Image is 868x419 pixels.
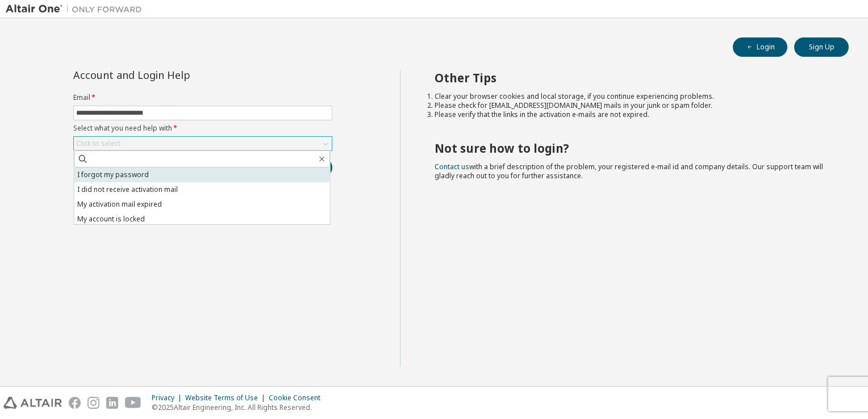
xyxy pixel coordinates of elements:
div: Cookie Consent [269,393,327,403]
a: Contact us [435,162,469,171]
p: © 2025 Altair Engineering, Inc. All Rights Reserved. [152,403,327,412]
div: Website Terms of Use [185,393,269,403]
img: Altair One [6,3,148,15]
li: Please check for [EMAIL_ADDRESS][DOMAIN_NAME] mails in your junk or spam folder. [435,101,829,110]
img: instagram.svg [87,397,99,409]
div: Privacy [152,393,185,403]
li: Clear your browser cookies and local storage, if you continue experiencing problems. [435,92,829,101]
li: Please verify that the links in the activation e-mails are not expired. [435,110,829,119]
button: Login [733,37,787,57]
h2: Other Tips [435,70,829,85]
div: Account and Login Help [73,70,281,79]
label: Select what you need help with [73,124,332,133]
button: Sign Up [794,37,849,57]
img: youtube.svg [125,397,141,409]
span: with a brief description of the problem, your registered e-mail id and company details. Our suppo... [435,162,823,181]
img: linkedin.svg [106,397,118,409]
li: I forgot my password [74,167,330,182]
img: altair_logo.svg [3,397,62,409]
div: Click to select [76,139,120,148]
label: Email [73,93,332,102]
h2: Not sure how to login? [435,141,829,156]
div: Click to select [74,137,332,150]
img: facebook.svg [69,397,81,409]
